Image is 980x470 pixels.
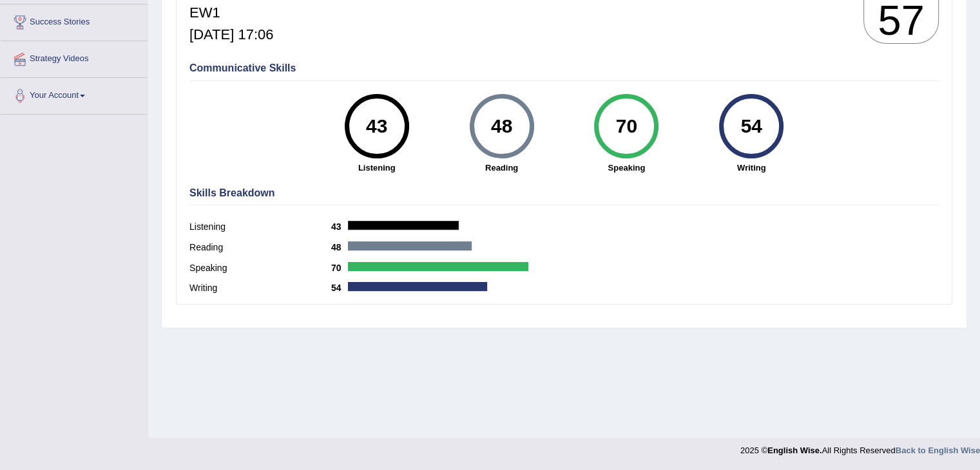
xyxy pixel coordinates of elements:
[740,438,980,456] div: 2025 © All Rights Reserved
[767,446,821,455] strong: English Wise.
[321,162,433,174] strong: Listening
[446,162,558,174] strong: Reading
[353,99,400,153] div: 43
[189,261,331,275] label: Speaking
[189,27,273,42] h5: [DATE] 17:06
[695,162,807,174] strong: Writing
[189,220,331,234] label: Listening
[570,162,682,174] strong: Speaking
[189,62,939,74] h4: Communicative Skills
[331,242,348,252] b: 48
[896,446,980,455] a: Back to English Wise
[331,221,348,232] b: 43
[189,5,273,21] h5: EW1
[189,241,331,254] label: Reading
[331,283,348,293] b: 54
[331,263,348,273] b: 70
[1,5,148,37] a: Success Stories
[1,78,148,110] a: Your Account
[1,41,148,73] a: Strategy Videos
[189,281,331,295] label: Writing
[478,99,525,153] div: 48
[189,187,939,199] h4: Skills Breakdown
[603,99,650,153] div: 70
[728,99,775,153] div: 54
